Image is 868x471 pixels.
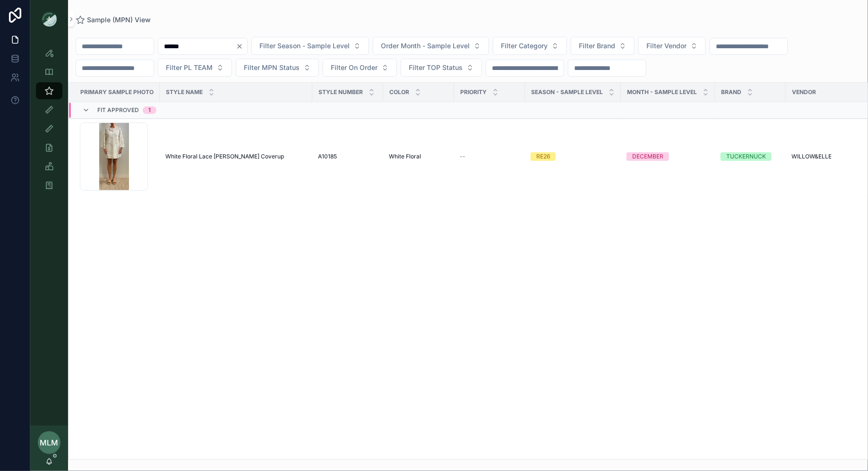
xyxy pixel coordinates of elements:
[318,88,363,96] span: Style Number
[236,43,247,50] button: Clear
[331,63,378,72] span: Filter On Order
[166,88,203,96] span: Style Name
[80,88,154,96] span: PRIMARY SAMPLE PHOTO
[389,88,409,96] span: Color
[460,88,487,96] span: PRIORITY
[97,106,139,114] span: Fit Approved
[40,437,59,448] span: MLM
[323,59,397,77] button: Select Button
[87,15,151,25] span: Sample (MPN) View
[166,63,213,72] span: Filter PL TEAM
[165,153,284,160] span: White Floral Lace [PERSON_NAME] Coverup
[632,152,663,161] div: DECEMBER
[165,153,307,160] a: White Floral Lace [PERSON_NAME] Coverup
[460,153,465,160] span: --
[30,38,68,206] div: scrollable content
[409,63,463,72] span: Filter TOP Status
[259,41,350,51] span: Filter Season - Sample Level
[579,41,615,51] span: Filter Brand
[571,37,635,55] button: Select Button
[148,106,151,114] div: 1
[726,152,766,161] div: TUCKERNUCK
[76,15,151,25] a: Sample (MPN) View
[158,59,232,77] button: Select Button
[627,152,709,161] a: DECEMBER
[791,153,832,160] span: WILLOW&ELLE
[531,152,615,161] a: RE26
[373,37,489,55] button: Select Button
[389,153,448,160] a: White Floral
[646,41,687,51] span: Filter Vendor
[401,59,482,77] button: Select Button
[251,37,369,55] button: Select Button
[381,41,470,51] span: Order Month - Sample Level
[531,88,603,96] span: Season - Sample Level
[792,88,816,96] span: Vendor
[493,37,567,55] button: Select Button
[721,88,741,96] span: Brand
[536,152,550,161] div: RE26
[638,37,706,55] button: Select Button
[236,59,319,77] button: Select Button
[501,41,548,51] span: Filter Category
[627,88,697,96] span: MONTH - SAMPLE LEVEL
[389,153,421,160] span: White Floral
[460,153,519,160] a: --
[244,63,300,72] span: Filter MPN Status
[318,153,337,160] span: A10185
[721,152,780,161] a: TUCKERNUCK
[318,153,378,160] a: A10185
[42,11,57,26] img: App logo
